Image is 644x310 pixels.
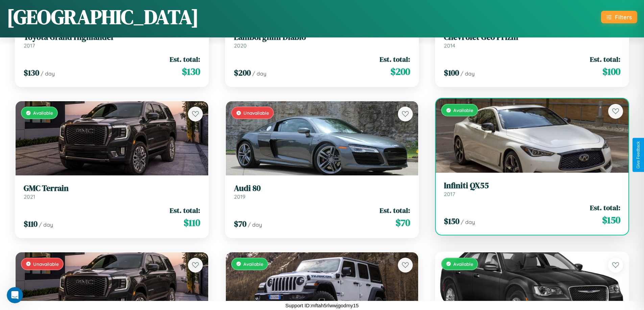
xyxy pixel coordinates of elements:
a: Audi 802019 [234,184,410,200]
span: $ 200 [234,67,251,78]
span: $ 150 [602,213,620,227]
span: $ 70 [234,218,246,229]
span: Est. total: [380,54,410,64]
span: Available [33,110,53,116]
span: Unavailable [243,110,269,116]
span: / day [460,70,475,77]
iframe: Intercom live chat [7,287,23,303]
h3: Chevrolet Geo Prizm [444,32,620,42]
span: $ 130 [182,65,200,78]
span: 2014 [444,42,455,49]
span: Est. total: [170,205,200,215]
span: Est. total: [380,205,410,215]
span: Available [453,261,473,267]
h3: GMC Terrain [24,184,200,193]
a: GMC Terrain2021 [24,184,200,200]
span: $ 150 [444,216,459,227]
span: $ 130 [24,67,39,78]
h3: Audi 80 [234,184,410,193]
span: $ 110 [24,218,38,229]
span: $ 100 [444,67,459,78]
h1: [GEOGRAPHIC_DATA] [7,3,199,31]
span: 2020 [234,42,247,49]
span: Unavailable [33,261,59,267]
span: / day [248,221,262,228]
span: $ 200 [390,65,410,78]
span: / day [41,70,55,77]
span: / day [252,70,266,77]
span: / day [461,219,475,225]
span: Est. total: [590,54,620,64]
p: Support ID: mftah5rlwwjgodmy15 [285,301,359,310]
h3: Lamborghini Diablo [234,32,410,42]
span: 2017 [444,191,455,197]
a: Infiniti QX552017 [444,181,620,197]
h3: Infiniti QX55 [444,181,620,191]
a: Lamborghini Diablo2020 [234,32,410,49]
span: 2017 [24,42,35,49]
span: Est. total: [590,203,620,213]
button: Filters [601,11,637,23]
span: 2021 [24,193,35,200]
span: / day [39,221,53,228]
span: Est. total: [170,54,200,64]
span: Available [453,107,473,113]
span: 2019 [234,193,245,200]
span: Available [243,261,263,267]
span: $ 110 [184,216,200,229]
span: $ 100 [602,65,620,78]
div: Filters [615,13,632,21]
a: Toyota Grand Highlander2017 [24,32,200,49]
a: Chevrolet Geo Prizm2014 [444,32,620,49]
h3: Toyota Grand Highlander [24,32,200,42]
div: Give Feedback [636,141,641,169]
span: $ 70 [396,216,410,229]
